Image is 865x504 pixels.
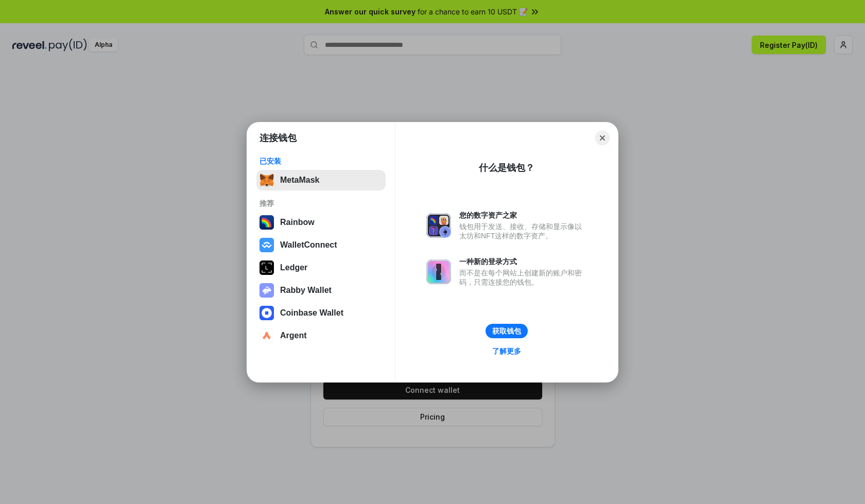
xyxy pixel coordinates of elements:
[256,280,386,301] button: Rabby Wallet
[259,328,274,343] img: svg+xml,%3Csvg%20width%3D%2228%22%20height%3D%2228%22%20viewBox%3D%220%200%2028%2028%22%20fill%3D...
[459,268,587,287] div: 而不是在每个网站上创建新的账户和密码，只需连接您的钱包。
[259,132,297,144] h1: 连接钱包
[256,235,386,255] button: WalletConnect
[259,306,274,320] img: svg+xml,%3Csvg%20width%3D%2228%22%20height%3D%2228%22%20viewBox%3D%220%200%2028%2028%22%20fill%3D...
[492,326,521,336] div: 获取钱包
[459,222,587,240] div: 钱包用于发送、接收、存储和显示像以太坊和NFT这样的数字资产。
[256,170,386,190] button: MetaMask
[259,173,274,187] img: svg+xml,%3Csvg%20fill%3D%22none%22%20height%3D%2233%22%20viewBox%3D%220%200%2035%2033%22%20width%...
[259,260,274,275] img: svg+xml,%3Csvg%20xmlns%3D%22http%3A%2F%2Fwww.w3.org%2F2000%2Fsvg%22%20width%3D%2228%22%20height%3...
[259,283,274,298] img: svg+xml,%3Csvg%20xmlns%3D%22http%3A%2F%2Fwww.w3.org%2F2000%2Fsvg%22%20fill%3D%22none%22%20viewBox...
[259,215,274,230] img: svg+xml,%3Csvg%20width%3D%22120%22%20height%3D%22120%22%20viewBox%3D%220%200%20120%20120%22%20fil...
[256,303,386,323] button: Coinbase Wallet
[259,157,383,166] div: 已安装
[280,308,343,318] div: Coinbase Wallet
[426,213,451,238] img: svg+xml,%3Csvg%20xmlns%3D%22http%3A%2F%2Fwww.w3.org%2F2000%2Fsvg%22%20fill%3D%22none%22%20viewBox...
[492,346,521,356] div: 了解更多
[259,199,383,208] div: 推荐
[595,131,610,145] button: Close
[256,325,386,346] button: Argent
[486,344,527,358] a: 了解更多
[280,263,307,272] div: Ledger
[256,257,386,278] button: Ledger
[459,211,587,220] div: 您的数字资产之家
[459,257,587,266] div: 一种新的登录方式
[256,212,386,233] button: Rainbow
[486,324,528,338] button: 获取钱包
[259,238,274,252] img: svg+xml,%3Csvg%20width%3D%2228%22%20height%3D%2228%22%20viewBox%3D%220%200%2028%2028%22%20fill%3D...
[280,331,307,340] div: Argent
[280,176,319,185] div: MetaMask
[280,218,315,227] div: Rainbow
[426,259,451,284] img: svg+xml,%3Csvg%20xmlns%3D%22http%3A%2F%2Fwww.w3.org%2F2000%2Fsvg%22%20fill%3D%22none%22%20viewBox...
[280,240,337,250] div: WalletConnect
[479,162,534,174] div: 什么是钱包？
[280,286,332,295] div: Rabby Wallet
